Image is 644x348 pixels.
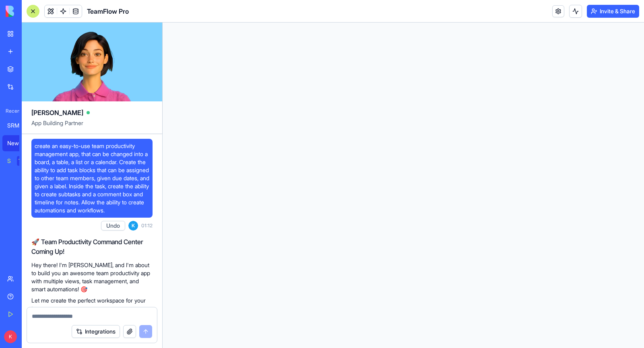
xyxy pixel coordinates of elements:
[101,221,125,231] button: Undo
[7,121,30,130] div: SRM
[6,6,56,17] img: logo
[31,261,153,293] p: Hey there! I'm [PERSON_NAME], and I'm about to build you an awesome team productivity app with mu...
[31,119,153,134] span: App Building Partner
[72,325,120,338] button: Integrations
[7,157,11,165] div: Social Media Content Generator
[17,156,30,166] div: TRY
[2,108,19,114] span: Recent
[7,139,30,147] div: New App
[31,108,83,117] span: [PERSON_NAME]
[587,5,639,18] button: Invite & Share
[4,330,17,343] span: K
[2,135,35,151] a: New App
[2,153,35,169] a: Social Media Content GeneratorTRY
[31,237,153,256] h2: 🚀 Team Productivity Command Center Coming Up!
[35,142,149,214] span: create an easy-to-use team productivity management app, that can be changed into a board, a table...
[2,117,35,134] a: SRM
[128,221,138,231] span: K
[87,6,129,16] span: TeamFlow Pro
[31,297,153,313] p: Let me create the perfect workspace for your team...
[141,222,153,229] span: 01:12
